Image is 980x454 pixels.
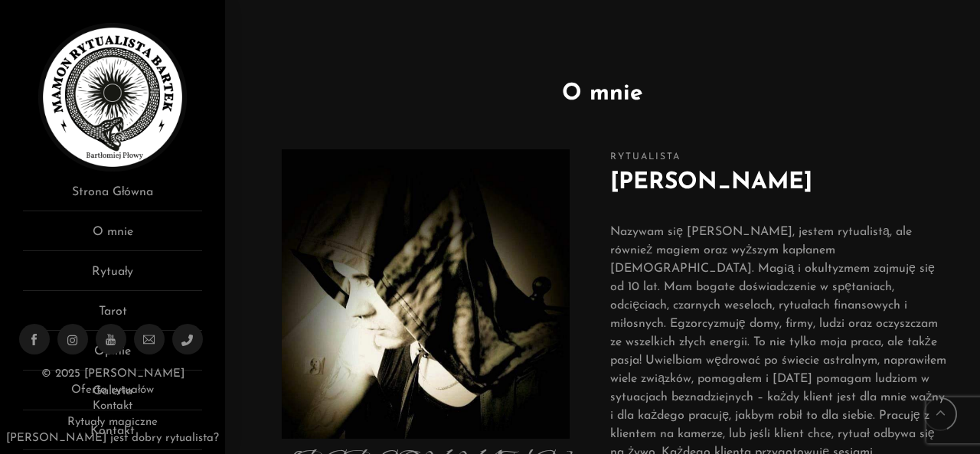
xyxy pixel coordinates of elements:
h1: O mnie [248,77,957,111]
a: Rytuały magiczne [67,416,158,428]
img: Rytualista Bartek [38,23,187,171]
a: Tarot [23,302,202,331]
a: Strona Główna [23,183,202,211]
a: Rytuały [23,263,202,291]
a: [PERSON_NAME] jest dobry rytualista? [6,433,219,444]
h2: [PERSON_NAME] [610,165,949,200]
a: Kontakt [93,400,132,412]
a: O mnie [23,223,202,251]
span: Rytualista [610,149,949,165]
a: Oferta rytuałów [71,384,154,396]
